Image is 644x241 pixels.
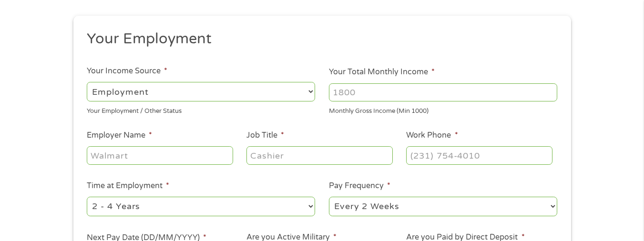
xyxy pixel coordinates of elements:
[246,146,392,164] input: Cashier
[87,131,152,141] label: Employer Name
[406,131,458,141] label: Work Phone
[87,30,550,49] h2: Your Employment
[329,103,557,116] div: Monthly Gross Income (Min 1000)
[329,83,557,101] input: 1800
[329,181,390,191] label: Pay Frequency
[406,146,552,164] input: (231) 754-4010
[87,146,233,164] input: Walmart
[87,66,167,76] label: Your Income Source
[87,103,315,116] div: Your Employment / Other Status
[329,67,435,77] label: Your Total Monthly Income
[246,131,284,141] label: Job Title
[87,181,169,191] label: Time at Employment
